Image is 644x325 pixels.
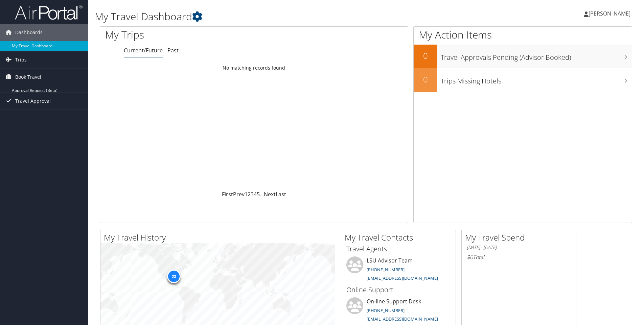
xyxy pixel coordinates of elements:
img: airportal-logo.png [15,4,83,20]
td: No matching records found [100,62,408,74]
h1: My Trips [105,28,275,42]
a: [PERSON_NAME] [584,3,637,24]
li: On-line Support Desk [343,297,454,325]
a: Current/Future [124,47,163,54]
div: 23 [167,270,181,283]
a: 0Travel Approvals Pending (Advisor Booked) [414,45,632,68]
a: Past [167,47,179,54]
a: Next [264,191,276,198]
a: 4 [254,191,257,198]
a: First [222,191,233,198]
h2: My Travel History [104,232,335,243]
h2: My Travel Spend [465,232,576,243]
span: … [260,191,264,198]
a: Last [276,191,286,198]
h3: Online Support [346,285,451,295]
a: [EMAIL_ADDRESS][DOMAIN_NAME] [367,275,438,281]
span: Dashboards [15,24,43,41]
a: Prev [233,191,245,198]
span: Book Travel [15,69,41,85]
h2: My Travel Contacts [345,232,456,243]
span: $0 [467,253,473,261]
a: 0Trips Missing Hotels [414,68,632,92]
span: [PERSON_NAME] [589,10,630,17]
span: Trips [15,51,27,68]
h6: [DATE] - [DATE] [467,244,571,251]
h3: Trips Missing Hotels [441,73,632,86]
a: [PHONE_NUMBER] [367,307,405,314]
a: 3 [251,191,254,198]
a: 2 [248,191,251,198]
a: 5 [257,191,260,198]
h2: 0 [414,74,437,85]
a: [EMAIL_ADDRESS][DOMAIN_NAME] [367,316,438,322]
a: 1 [245,191,248,198]
h3: Travel Agents [346,244,451,254]
h1: My Action Items [414,28,632,42]
h2: 0 [414,50,437,61]
h6: Total [467,253,571,261]
li: LSU Advisor Team [343,256,454,284]
h3: Travel Approvals Pending (Advisor Booked) [441,49,632,62]
h1: My Travel Dashboard [95,9,456,24]
a: [PHONE_NUMBER] [367,267,405,273]
span: Travel Approval [15,93,51,109]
